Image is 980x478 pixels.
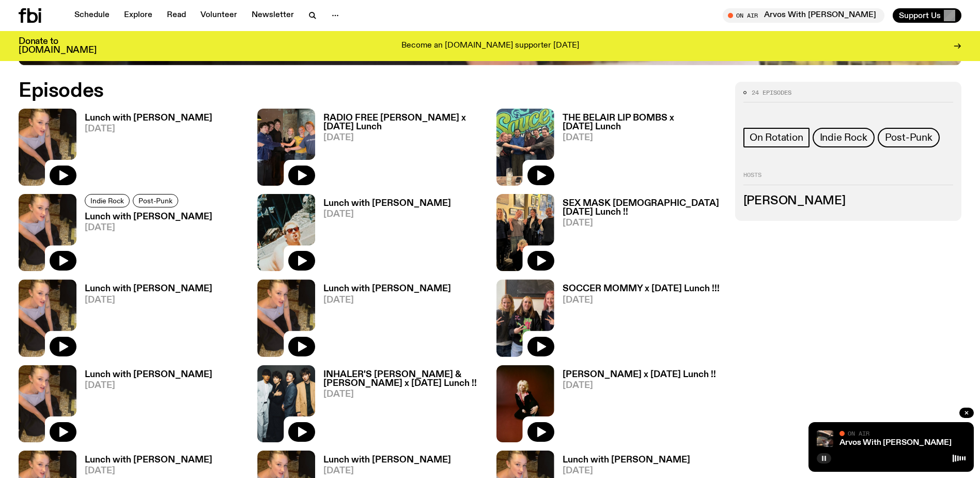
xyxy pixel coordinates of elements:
[899,11,941,20] span: Support Us
[85,370,212,379] h3: Lunch with [PERSON_NAME]
[257,279,315,356] img: SLC lunch cover
[315,285,451,356] a: Lunch with [PERSON_NAME][DATE]
[85,285,212,293] h3: Lunch with [PERSON_NAME]
[563,285,720,293] h3: SOCCER MOMMY x [DATE] Lunch !!!
[563,467,690,475] span: [DATE]
[85,456,212,465] h3: Lunch with [PERSON_NAME]
[848,430,869,437] span: On Air
[19,82,643,100] h2: Episodes
[323,285,451,293] h3: Lunch with [PERSON_NAME]
[315,114,484,186] a: RADIO FREE [PERSON_NAME] x [DATE] Lunch[DATE]
[85,114,212,123] h3: Lunch with [PERSON_NAME]
[723,8,884,23] button: On AirArvos With [PERSON_NAME]
[323,296,451,305] span: [DATE]
[323,114,484,131] h3: RADIO FREE [PERSON_NAME] x [DATE] Lunch
[563,133,723,142] span: [DATE]
[752,90,791,96] span: 24 episodes
[245,8,300,23] a: Newsletter
[885,132,932,143] span: Post-Punk
[323,456,451,465] h3: Lunch with [PERSON_NAME]
[554,285,720,356] a: SOCCER MOMMY x [DATE] Lunch !!![DATE]
[85,194,130,207] a: Indie Rock
[323,210,451,219] span: [DATE]
[496,365,554,442] img: jessica pratt 4 slc
[19,194,76,271] img: SLC lunch cover
[76,370,212,442] a: Lunch with [PERSON_NAME][DATE]
[76,285,212,356] a: Lunch with [PERSON_NAME][DATE]
[323,467,451,475] span: [DATE]
[19,109,76,186] img: SLC lunch cover
[563,199,723,217] h3: SEX MASK [DEMOGRAPHIC_DATA] [DATE] Lunch !!
[90,197,124,204] span: Indie Rock
[563,296,720,305] span: [DATE]
[323,199,451,208] h3: Lunch with [PERSON_NAME]
[323,390,484,399] span: [DATE]
[19,365,76,442] img: SLC lunch cover
[19,279,76,356] img: SLC lunch cover
[563,381,716,390] span: [DATE]
[743,196,953,207] h3: [PERSON_NAME]
[315,199,451,271] a: Lunch with [PERSON_NAME][DATE]
[85,213,212,221] h3: Lunch with [PERSON_NAME]
[323,133,484,142] span: [DATE]
[85,125,212,133] span: [DATE]
[563,114,723,131] h3: THE BELAIR LIP BOMBS x [DATE] Lunch
[563,370,716,379] h3: [PERSON_NAME] x [DATE] Lunch !!
[813,128,875,147] a: Indie Rock
[161,8,192,23] a: Read
[76,213,212,271] a: Lunch with [PERSON_NAME][DATE]
[401,41,579,51] p: Become an [DOMAIN_NAME] supporter [DATE]
[563,456,690,465] h3: Lunch with [PERSON_NAME]
[85,381,212,390] span: [DATE]
[85,296,212,305] span: [DATE]
[19,37,97,55] h3: Donate to [DOMAIN_NAME]
[138,197,173,204] span: Post-Punk
[133,194,178,207] a: Post-Punk
[743,172,953,185] h2: Hosts
[839,439,952,447] a: Arvos With [PERSON_NAME]
[563,219,723,228] span: [DATE]
[68,8,116,23] a: Schedule
[750,132,803,143] span: On Rotation
[323,370,484,388] h3: INHALER'S [PERSON_NAME] & [PERSON_NAME] x [DATE] Lunch !!
[85,467,212,475] span: [DATE]
[315,370,484,442] a: INHALER'S [PERSON_NAME] & [PERSON_NAME] x [DATE] Lunch !![DATE]
[743,128,810,147] a: On Rotation
[257,109,315,186] img: RFA 4 SLC
[820,132,867,143] span: Indie Rock
[554,199,723,271] a: SEX MASK [DEMOGRAPHIC_DATA] [DATE] Lunch !![DATE]
[878,128,940,147] a: Post-Punk
[554,114,723,186] a: THE BELAIR LIP BOMBS x [DATE] Lunch[DATE]
[118,8,159,23] a: Explore
[85,223,212,232] span: [DATE]
[76,114,212,186] a: Lunch with [PERSON_NAME][DATE]
[893,8,961,23] button: Support Us
[194,8,243,23] a: Volunteer
[554,370,716,442] a: [PERSON_NAME] x [DATE] Lunch !![DATE]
